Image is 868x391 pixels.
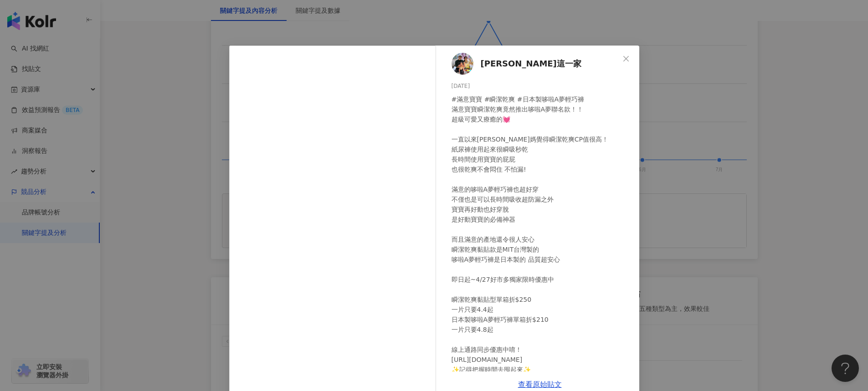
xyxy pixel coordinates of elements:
span: close [622,55,630,62]
a: 查看原始貼文 [518,380,562,389]
a: KOL Avatar[PERSON_NAME]這一家 [452,53,619,75]
button: Close [617,50,635,68]
div: #滿意寶寶 #瞬潔乾爽 #日本製哆啦A夢輕巧褲 滿意寶寶瞬潔乾爽竟然推出哆啦A夢聯名款！！ 超級可愛又療癒的💓 一直以來[PERSON_NAME]媽覺得瞬潔乾爽CP值很高！ 紙尿褲使用起來很瞬吸... [452,94,632,375]
span: [PERSON_NAME]這一家 [481,57,581,70]
img: KOL Avatar [452,53,473,75]
div: [DATE] [452,82,632,91]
